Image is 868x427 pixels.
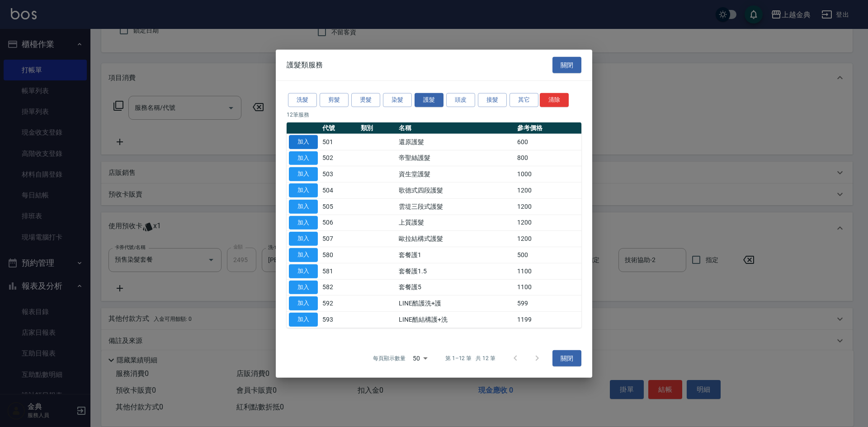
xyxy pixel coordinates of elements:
button: 加入 [289,216,318,230]
td: 1200 [515,198,581,215]
span: 護髮類服務 [287,61,323,70]
td: 歐拉結構式護髮 [396,231,515,247]
td: 1200 [515,215,581,231]
th: 代號 [320,122,359,134]
button: 關閉 [552,56,581,73]
td: 資生堂護髮 [396,166,515,183]
td: 507 [320,231,359,247]
p: 12 筆服務 [287,111,581,119]
td: LINE酷結構護+洗 [396,311,515,328]
button: 加入 [289,200,318,214]
td: 1000 [515,166,581,183]
td: 503 [320,166,359,183]
button: 加入 [289,232,318,246]
button: 加入 [289,151,318,165]
button: 關閉 [552,350,581,366]
th: 參考價格 [515,122,581,134]
button: 其它 [509,93,538,107]
td: 501 [320,134,359,150]
td: 600 [515,134,581,150]
div: 50 [409,346,431,371]
td: 套餐護1.5 [396,263,515,279]
button: 加入 [289,135,318,149]
button: 剪髮 [320,93,349,107]
th: 名稱 [396,122,515,134]
th: 類別 [359,122,397,134]
td: 上質護髮 [396,215,515,231]
button: 加入 [289,183,318,197]
td: 504 [320,182,359,198]
p: 每頁顯示數量 [373,354,406,362]
td: 581 [320,263,359,279]
td: LINE酷護洗+護 [396,296,515,312]
td: 500 [515,247,581,263]
td: 歌德式四段護髮 [396,182,515,198]
button: 頭皮 [446,93,475,107]
td: 506 [320,215,359,231]
td: 1199 [515,311,581,328]
td: 505 [320,198,359,215]
td: 582 [320,279,359,296]
button: 加入 [289,296,318,310]
td: 1100 [515,279,581,296]
button: 清除 [540,93,569,107]
p: 第 1–12 筆 共 12 筆 [445,354,495,362]
td: 593 [320,311,359,328]
button: 接髮 [478,93,507,107]
td: 1200 [515,182,581,198]
td: 502 [320,150,359,166]
button: 洗髮 [288,93,317,107]
button: 護髮 [415,93,443,107]
td: 599 [515,296,581,312]
button: 加入 [289,313,318,327]
td: 580 [320,247,359,263]
td: 雲堤三段式護髮 [396,198,515,215]
button: 加入 [289,248,318,262]
button: 燙髮 [351,93,380,107]
button: 染髮 [383,93,412,107]
td: 套餐護1 [396,247,515,263]
td: 592 [320,296,359,312]
td: 1100 [515,263,581,279]
td: 還原護髮 [396,134,515,150]
button: 加入 [289,280,318,294]
button: 加入 [289,264,318,278]
button: 加入 [289,167,318,181]
td: 1200 [515,231,581,247]
td: 帝聖絲護髮 [396,150,515,166]
td: 套餐護5 [396,279,515,296]
td: 800 [515,150,581,166]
